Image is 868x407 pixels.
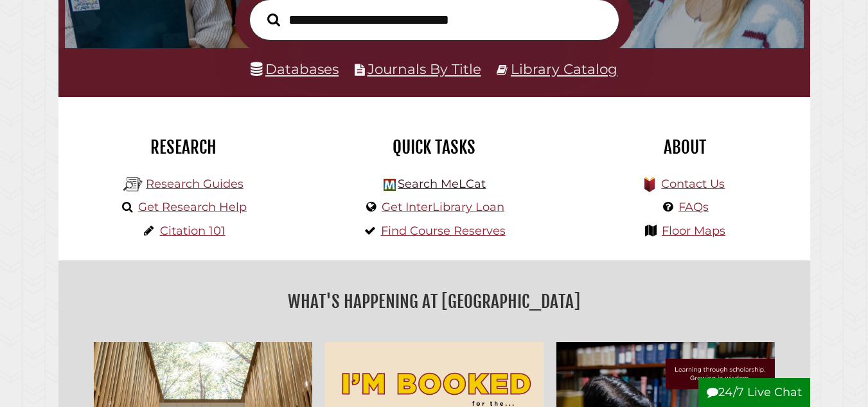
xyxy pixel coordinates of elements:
h2: What's Happening at [GEOGRAPHIC_DATA] [68,287,801,316]
a: Contact Us [661,177,725,191]
a: Citation 101 [160,224,226,238]
a: Databases [251,60,339,77]
i: Search [267,13,280,27]
a: Research Guides [146,177,244,191]
a: Get InterLibrary Loan [382,200,504,214]
a: Journals By Title [368,60,481,77]
a: Library Catalog [511,60,617,77]
img: Hekman Library Logo [384,179,396,191]
img: Hekman Library Logo [123,175,143,194]
h2: Quick Tasks [319,136,550,158]
h2: Research [68,136,299,158]
a: Get Research Help [138,200,247,214]
a: FAQs [678,200,709,214]
a: Search MeLCat [398,177,486,191]
button: Search [261,10,287,30]
h2: About [569,136,801,158]
a: Floor Maps [662,224,725,238]
a: Find Course Reserves [381,224,506,238]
